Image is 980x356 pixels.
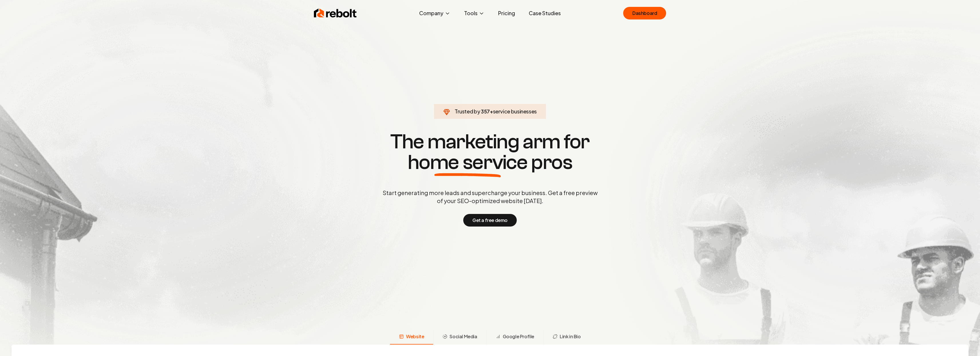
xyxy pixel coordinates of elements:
span: home service [408,152,528,173]
span: Google Profile [503,333,534,340]
button: Tools [460,7,489,19]
span: 357 [481,107,490,115]
span: Website [406,333,424,340]
button: Company [415,7,455,19]
p: Start generating more leads and supercharge your business. Get a free preview of your SEO-optimiz... [381,189,599,205]
button: Google Profile [486,330,543,345]
a: Pricing [494,7,520,19]
span: + [490,108,493,115]
span: Trusted by [455,108,480,115]
span: Link in Bio [560,333,581,340]
button: Link in Bio [543,330,590,345]
a: Dashboard [623,7,666,19]
h1: The marketing arm for pros [353,131,627,173]
button: Social Media [433,330,486,345]
span: service businesses [493,108,537,115]
button: Website [390,330,433,345]
img: Rebolt Logo [314,7,357,19]
button: Get a free demo [463,214,517,227]
span: Social Media [450,333,477,340]
a: Case Studies [524,7,565,19]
